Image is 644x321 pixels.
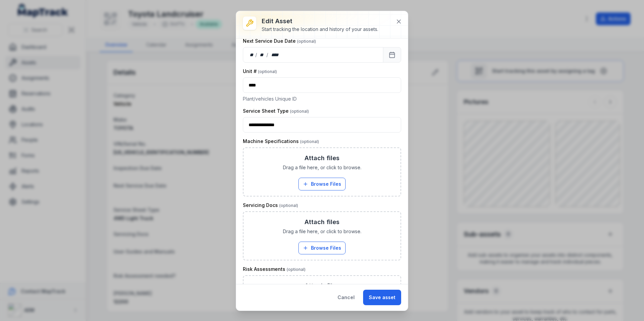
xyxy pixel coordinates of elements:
button: Browse Files [298,242,346,254]
span: Drag a file here, or click to browse. [283,228,361,235]
button: Cancel [332,290,360,305]
div: month, [258,51,267,58]
button: Calendar [383,47,401,63]
label: Machine Specifications [243,138,319,145]
label: Risk Assessments [243,266,305,273]
div: Start tracking the location and history of your assets. [262,26,378,33]
h3: Attach files [304,281,340,291]
div: year, [269,51,281,58]
div: / [266,51,269,58]
p: Plant/vehicles Unique ID [243,96,401,102]
label: Unit # [243,68,277,75]
h3: Attach files [304,217,340,227]
span: Drag a file here, or click to browse. [283,164,361,171]
h3: Attach files [304,153,340,163]
button: Browse Files [298,178,346,190]
h3: Edit asset [262,16,378,26]
div: day, [249,51,255,58]
button: Save asset [363,290,401,305]
div: / [255,51,258,58]
label: Next Service Due Date [243,38,316,44]
label: Servicing Docs [243,202,298,209]
label: Service Sheet Type [243,108,309,114]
